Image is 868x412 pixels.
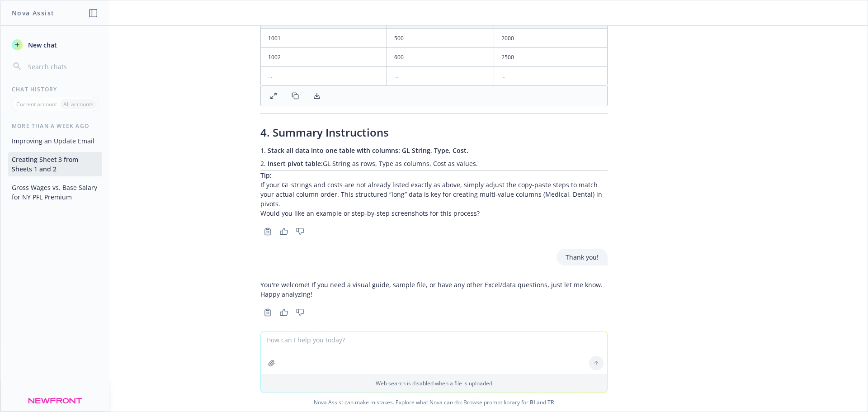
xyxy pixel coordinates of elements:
p: Web search is disabled when a file is uploaded [266,379,602,387]
a: BI [530,398,535,406]
p: Current account [16,100,57,108]
td: 2000 [494,28,607,47]
button: Improving an Update Email [8,133,102,148]
td: ... [261,67,387,86]
td: ... [387,67,494,86]
p: If your GL strings and costs are not already listed exactly as above, simply adjust the copy-past... [260,170,608,208]
td: 600 [387,48,494,67]
span: Nova Assist can make mistakes. Explore what Nova can do: Browse prompt library for and [4,393,864,412]
svg: Copy to clipboard [264,227,272,236]
span: Insert pivot table: [268,159,323,168]
td: ... [494,67,607,86]
span: Tip: [260,171,272,180]
span: Stack all data into one table with columns: GL String, Type, Cost. [268,146,468,155]
a: TR [547,398,554,406]
button: Thumbs down [293,225,307,238]
span: New chat [26,40,57,50]
button: Gross Wages vs. Base Salary for NY PFL Premium [8,180,102,204]
button: New chat [8,37,102,53]
p: Thank you! [566,252,599,262]
input: Search chats [26,60,98,73]
td: 1002 [261,48,387,67]
button: Thumbs down [293,306,307,319]
div: More than a week ago [1,122,109,130]
p: All accounts [63,100,94,108]
button: Creating Sheet 3 from Sheets 1 and 2 [8,152,102,176]
td: 1001 [261,28,387,47]
p: You're welcome! If you need a visual guide, sample file, or have any other Excel/data questions, ... [260,280,608,299]
p: Would you like an example or step-by-step screenshots for this process? [260,208,608,218]
td: 2500 [494,48,607,67]
h1: Nova Assist [12,8,54,18]
li: GL String as rows, Type as columns, Cost as values. [268,157,608,170]
svg: Copy to clipboard [264,308,272,317]
h3: 4. Summary Instructions [260,125,608,140]
div: Chat History [1,85,109,93]
td: 500 [387,28,494,47]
